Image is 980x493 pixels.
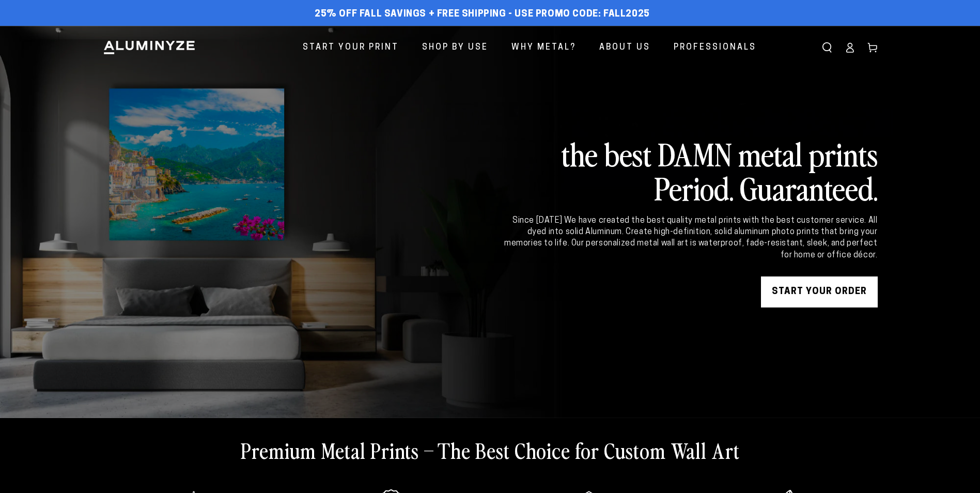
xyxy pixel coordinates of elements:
img: Aluminyze [103,40,196,55]
a: Professionals [666,34,764,61]
summary: Search our site [816,36,838,59]
span: Professionals [674,40,756,55]
a: START YOUR Order [761,276,878,307]
a: Why Metal? [504,34,584,61]
div: Since [DATE] We have created the best quality metal prints with the best customer service. All dy... [503,215,878,261]
a: Start Your Print [295,34,407,61]
span: Start Your Print [303,40,399,55]
span: Shop By Use [422,40,488,55]
span: 25% off FALL Savings + Free Shipping - Use Promo Code: FALL2025 [315,9,650,20]
a: About Us [592,34,658,61]
a: Shop By Use [414,34,496,61]
span: Why Metal? [511,40,576,55]
h2: the best DAMN metal prints Period. Guaranteed. [503,136,878,205]
h2: Premium Metal Prints – The Best Choice for Custom Wall Art [241,437,740,464]
span: About Us [599,40,650,55]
